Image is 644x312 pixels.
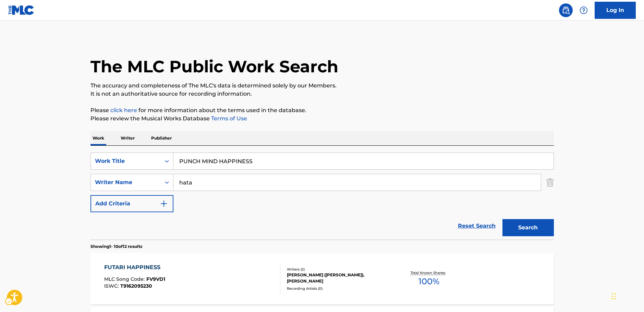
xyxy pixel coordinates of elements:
[287,267,390,272] div: Writers ( 2 )
[119,131,137,145] p: Writer
[104,283,120,289] span: ISWC :
[90,82,554,90] p: The accuracy and completeness of The MLC's data is determined solely by our Members.
[287,286,390,291] div: Recording Artists ( 0 )
[612,286,616,307] div: Drag
[90,131,106,145] p: Work
[160,200,168,208] img: 9d2ae6d4665cec9f34b9.svg
[90,90,554,98] p: It is not an authoritative source for recording information.
[546,174,554,191] img: Delete Criterion
[90,115,554,123] p: Please review the Musical Works Database
[173,153,554,169] input: Search...
[90,243,142,250] p: Showing 1 - 10 of 12 results
[95,157,157,165] div: Work Title
[149,131,174,145] p: Publisher
[95,178,157,187] div: Writer Name
[90,56,338,77] h1: The MLC Public Work Search
[146,276,165,282] span: FV9VD1
[104,276,146,282] span: MLC Song Code :
[610,279,644,312] div: Chat Widget
[502,219,554,236] button: Search
[287,272,390,284] div: [PERSON_NAME] ([PERSON_NAME]), [PERSON_NAME]
[90,195,173,212] button: Add Criteria
[418,275,439,288] span: 100 %
[595,2,636,19] a: Log In
[90,253,554,304] a: FUTARI HAPPINESSMLC Song Code:FV9VD1ISWC:T9162095230Writers (2)[PERSON_NAME] ([PERSON_NAME]), [PE...
[90,106,554,115] p: Please for more information about the terms used in the database.
[562,6,570,14] img: search
[210,115,247,122] a: Terms of Use
[173,174,541,191] input: Search...
[454,218,499,233] a: Reset Search
[104,263,165,272] div: FUTARI HAPPINESS
[610,279,644,312] iframe: Hubspot Iframe
[580,6,588,14] img: help
[110,107,137,113] a: click here
[90,153,554,240] form: Search Form
[411,270,447,275] p: Total Known Shares:
[8,5,35,15] img: MLC Logo
[120,283,152,289] span: T9162095230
